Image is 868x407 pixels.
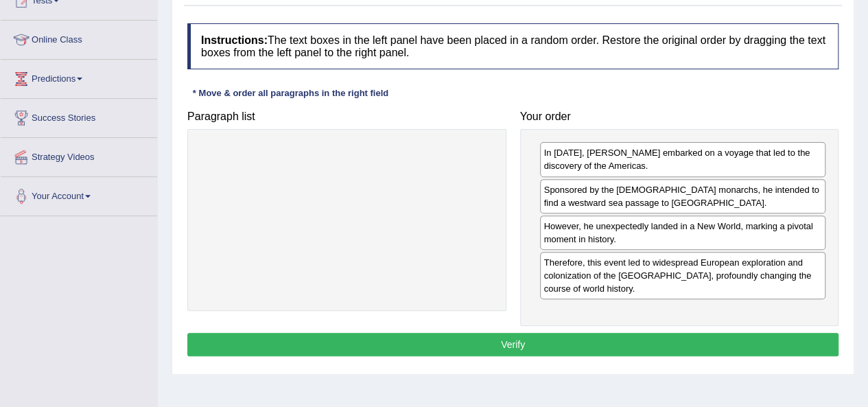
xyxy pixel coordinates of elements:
[201,34,268,46] b: Instructions:
[187,23,838,69] h4: The text boxes in the left panel have been placed in a random order. Restore the original order b...
[520,111,839,123] h4: Your order
[1,138,157,172] a: Strategy Videos
[540,252,826,299] div: Therefore, this event led to widespread European exploration and colonization of the [GEOGRAPHIC_...
[540,142,826,176] div: In [DATE], [PERSON_NAME] embarked on a voyage that led to the discovery of the Americas.
[1,21,157,55] a: Online Class
[1,99,157,133] a: Success Stories
[1,60,157,94] a: Predictions
[187,86,394,100] div: * Move & order all paragraphs in the right field
[187,111,506,123] h4: Paragraph list
[540,216,826,250] div: However, he unexpectedly landed in a New World, marking a pivotal moment in history.
[540,179,826,213] div: Sponsored by the [DEMOGRAPHIC_DATA] monarchs, he intended to find a westward sea passage to [GEOG...
[1,177,157,211] a: Your Account
[187,333,838,356] button: Verify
